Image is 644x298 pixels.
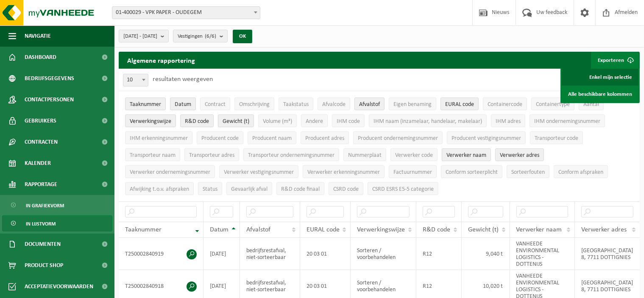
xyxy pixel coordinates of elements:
td: 20 03 01 [300,238,351,270]
a: In grafiekvorm [2,197,112,213]
span: Gevaarlijk afval [231,186,268,192]
h2: Algemene rapportering [119,52,204,69]
span: Aantal [583,101,599,108]
span: 01-400029 - VPK PAPER - OUDEGEM [112,7,260,19]
span: Factuurnummer [393,169,432,175]
span: Verwerker vestigingsnummer [224,169,294,175]
button: Exporteren [591,52,639,69]
span: Containercode [488,101,522,108]
button: Transporteur adresTransporteur adres: Activate to sort [184,148,239,161]
button: CSRD codeCSRD code: Activate to sort [329,182,363,195]
span: Verwerkingswijze [130,118,171,125]
span: Taakstatus [283,101,309,108]
span: Verwerkingswijze [357,226,405,233]
span: Product Shop [25,255,63,276]
span: Volume (m³) [263,118,292,125]
button: Producent ondernemingsnummerProducent ondernemingsnummer: Activate to sort [353,131,443,144]
button: R&D code finaalR&amp;D code finaal: Activate to sort [276,182,324,195]
button: ContainercodeContainercode: Activate to sort [483,97,527,110]
span: Afvalcode [322,101,346,108]
a: In lijstvorm [2,215,112,231]
span: EURAL code [445,101,474,108]
a: Alle beschikbare kolommen [562,86,638,103]
button: NummerplaatNummerplaat: Activate to sort [343,148,386,161]
button: OmschrijvingOmschrijving: Activate to sort [234,97,274,110]
span: Taaknummer [130,101,161,108]
span: Contracten [25,131,58,153]
span: IHM adres [496,118,521,125]
span: [DATE] - [DATE] [123,30,157,43]
span: Gebruikers [25,110,56,131]
span: Acceptatievoorwaarden [25,276,93,297]
a: Enkel mijn selectie [562,69,638,86]
span: Verwerker adres [581,226,627,233]
td: T250002840919 [119,238,204,270]
button: ContainertypeContainertype: Activate to sort [531,97,574,110]
span: Contract [205,101,226,108]
span: Taaknummer [125,226,162,233]
span: Transporteur adres [189,152,234,159]
button: IHM adresIHM adres: Activate to sort [491,114,525,127]
span: Navigatie [25,25,51,47]
span: Afwijking t.o.v. afspraken [130,186,189,192]
span: Afvalstof [359,101,380,108]
td: VANHEEDE ENVIRONMENTAL LOGISTICS - DOTTENIJS [510,238,575,270]
button: Verwerker adresVerwerker adres: Activate to sort [495,148,544,161]
button: StatusStatus: Activate to sort [198,182,222,195]
span: Documenten [25,234,61,255]
span: Producent adres [305,135,344,142]
span: In lijstvorm [26,216,56,232]
span: Vestigingen [178,30,216,43]
td: 9,040 t [462,238,510,270]
span: In grafiekvorm [26,198,64,214]
label: resultaten weergeven [153,76,213,83]
button: Gevaarlijk afval : Activate to sort [226,182,272,195]
span: R&D code finaal [281,186,320,192]
button: IHM ondernemingsnummerIHM ondernemingsnummer: Activate to sort [530,114,605,127]
span: Gewicht (t) [223,118,249,125]
span: Gewicht (t) [468,226,499,233]
td: R12 [416,238,462,270]
button: Producent vestigingsnummerProducent vestigingsnummer: Activate to sort [447,131,526,144]
button: Verwerker codeVerwerker code: Activate to sort [390,148,438,161]
span: Transporteur naam [130,152,176,159]
span: Producent naam [252,135,292,142]
button: EURAL codeEURAL code: Activate to sort [440,97,479,110]
span: Status [203,186,217,192]
button: Producent codeProducent code: Activate to sort [197,131,243,144]
span: CSRD code [333,186,359,192]
span: Producent vestigingsnummer [452,135,521,142]
button: Transporteur ondernemingsnummerTransporteur ondernemingsnummer : Activate to sort [243,148,339,161]
span: Nummerplaat [348,152,382,159]
span: Transporteur code [535,135,578,142]
span: Eigen benaming [393,101,432,108]
span: Verwerker naam [446,152,486,159]
button: Transporteur codeTransporteur code: Activate to sort [530,131,583,144]
span: IHM ondernemingsnummer [534,118,600,125]
button: AndereAndere: Activate to sort [301,114,328,127]
button: OK [233,30,252,43]
span: Containertype [536,101,570,108]
span: Conform sorteerplicht [446,169,498,175]
span: 10 [123,74,148,86]
span: Conform afspraken [558,169,603,175]
button: TaakstatusTaakstatus: Activate to sort [279,97,313,110]
button: Transporteur naamTransporteur naam: Activate to sort [125,148,180,161]
span: Verwerker adres [500,152,539,159]
span: Contactpersonen [25,89,74,110]
span: Afvalstof [246,226,270,233]
td: [DATE] [204,238,240,270]
button: IHM codeIHM code: Activate to sort [332,114,365,127]
button: ContractContract: Activate to sort [200,97,230,110]
button: CSRD ESRS E5-5 categorieCSRD ESRS E5-5 categorie: Activate to sort [368,182,438,195]
span: IHM erkenningsnummer [130,135,188,142]
button: AantalAantal: Activate to sort [579,97,604,110]
span: Datum [210,226,229,233]
button: Conform afspraken : Activate to sort [554,165,608,178]
button: SorteerfoutenSorteerfouten: Activate to sort [507,165,549,178]
button: Verwerker vestigingsnummerVerwerker vestigingsnummer: Activate to sort [219,165,298,178]
span: Verwerker ondernemingsnummer [130,169,210,175]
span: Rapportage [25,174,57,195]
span: R&D code [423,226,450,233]
button: Producent adresProducent adres: Activate to sort [301,131,349,144]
